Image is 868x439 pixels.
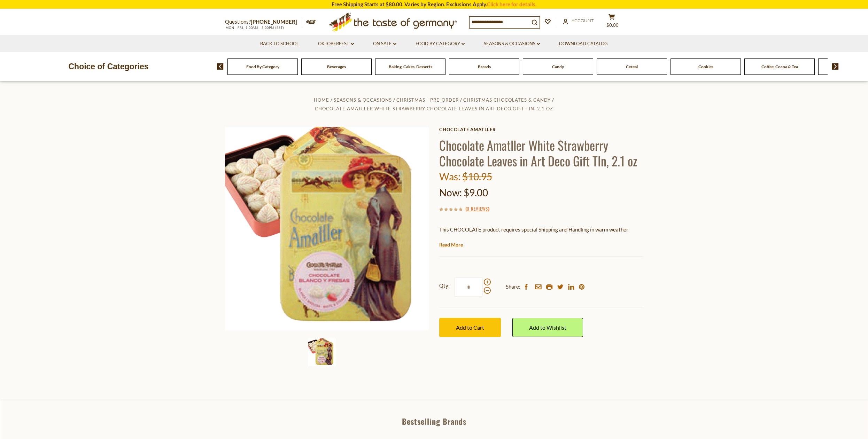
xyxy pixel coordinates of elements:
[327,64,346,69] a: Beverages
[439,187,462,198] label: Now:
[456,324,484,331] span: Add to Cart
[559,40,608,48] a: Download Catalog
[832,63,839,70] img: next arrow
[606,22,619,28] span: $0.00
[478,64,491,69] a: Breads
[465,205,489,212] span: ( )
[446,239,643,248] li: We will ship this product in heat-protective packaging and ice during warm weather months or to w...
[572,18,594,23] span: Account
[217,63,224,70] img: previous arrow
[315,106,553,111] a: Chocolate Amatller White Strawberry Chocolate Leaves in Art Deco Gift TIn, 2.1 oz
[251,18,297,25] a: [PHONE_NUMBER]
[761,64,798,69] a: Coffee, Cocoa & Tea
[563,17,594,25] a: Account
[0,417,868,425] div: Bestselling Brands
[318,40,354,48] a: Oktoberfest
[225,127,429,330] img: Chocolate Amatller White Strawberry Chocolate Leaves in Art Deco Gift TIn, 2.1 oz
[552,64,564,69] a: Candy
[396,97,459,103] a: Christmas - PRE-ORDER
[314,97,329,103] a: Home
[439,137,643,168] h1: Chocolate Amatller White Strawberry Chocolate Leaves in Art Deco Gift TIn, 2.1 oz
[487,1,536,7] a: Click here for details.
[698,64,713,69] a: Cookies
[389,64,432,69] a: Baking, Cakes, Desserts
[454,277,483,297] input: Qty:
[439,225,643,234] p: This CHOCOLATE product requires special Shipping and Handling in warm weather
[463,97,551,103] a: Christmas Chocolates & Candy
[467,205,488,213] a: 0 Reviews
[439,281,450,290] strong: Qty:
[225,26,284,30] span: MON - FRI, 9:00AM - 5:00PM (EST)
[484,40,540,48] a: Seasons & Occasions
[308,338,336,366] img: Chocolate Amatller White Strawberry Chocolate Leaves in Art Deco Gift TIn, 2.1 oz
[373,40,396,48] a: On Sale
[246,64,279,69] a: Food By Category
[439,318,501,337] button: Add to Cart
[439,127,643,132] a: Chocolate Amatller
[416,40,465,48] a: Food By Category
[439,241,463,248] a: Read More
[464,187,488,198] span: $9.00
[439,171,460,182] label: Was:
[225,17,302,26] p: Questions?
[512,318,583,337] a: Add to Wishlist
[506,282,520,291] span: Share:
[334,97,392,103] a: Seasons & Occasions
[462,171,492,182] span: $10.95
[260,40,299,48] a: Back to School
[626,64,638,69] a: Cereal
[601,14,622,31] button: $0.00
